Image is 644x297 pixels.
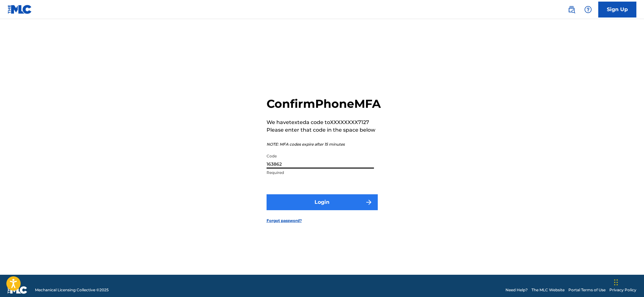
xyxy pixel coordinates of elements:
[267,194,378,210] button: Login
[582,3,594,16] div: Help
[584,6,592,13] img: help
[35,287,109,293] span: Mechanical Licensing Collective © 2025
[267,126,381,134] p: Please enter that code in the space below
[267,119,381,126] p: We have texted a code to XXXXXXXX7127
[8,286,27,294] img: logo
[614,273,618,292] div: Drag
[609,287,636,293] a: Privacy Policy
[267,170,374,176] p: Required
[612,266,644,297] iframe: Chat Widget
[532,287,565,293] a: The MLC Website
[598,2,636,17] a: Sign Up
[568,6,575,13] img: search
[365,198,373,206] img: f7272a7cc735f4ea7f67.svg
[267,97,381,111] h2: Confirm Phone MFA
[568,287,606,293] a: Portal Terms of Use
[267,218,302,224] a: Forgot password?
[565,3,578,16] a: Public Search
[8,5,32,14] img: MLC Logo
[505,287,528,293] a: Need Help?
[267,142,381,147] p: NOTE: MFA codes expire after 15 minutes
